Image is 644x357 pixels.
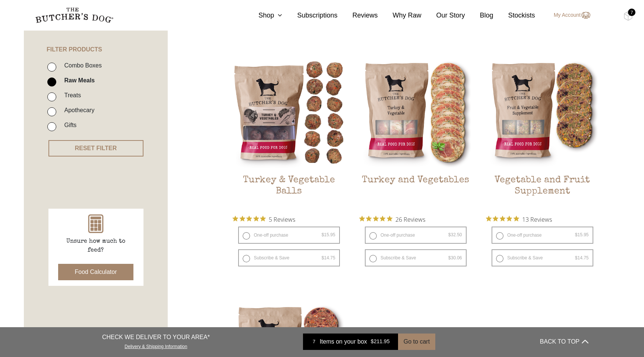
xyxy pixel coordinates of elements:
label: Subscribe & Save [365,249,467,266]
a: Stockists [493,10,535,20]
a: Subscriptions [282,10,337,20]
label: Treats [60,90,81,100]
button: Rated 4.9 out of 5 stars from 13 reviews. Jump to reviews. [486,214,552,225]
a: Shop [243,10,282,20]
span: 13 Reviews [522,214,552,225]
span: 26 Reviews [395,214,425,225]
span: $ [448,232,451,237]
p: CHECK WE DELIVER TO YOUR AREA* [102,333,210,342]
label: One-off purchase [492,227,593,244]
label: Raw Meals [60,75,95,85]
h4: FILTER PRODUCTS [24,19,168,53]
div: 7 [309,338,320,345]
span: $ [575,232,578,237]
a: Reviews [337,10,378,20]
bdi: 14.75 [575,255,589,260]
a: Why Raw [378,10,422,20]
a: Turkey and VegetablesTurkey and Vegetables [359,56,472,210]
span: $ [448,255,451,260]
button: BACK TO TOP [540,333,588,351]
span: $ [322,232,324,237]
label: Combo Boxes [60,60,102,70]
label: Subscribe & Save [238,249,340,266]
h2: Turkey & Vegetable Balls [233,175,345,210]
img: Turkey and Vegetables [359,56,472,169]
bdi: 32.50 [448,232,462,237]
span: $ [322,255,324,260]
button: Go to cart [398,334,435,350]
img: TBD_Cart-Full.png [624,11,633,21]
label: Subscribe & Save [492,249,593,266]
bdi: 15.95 [322,232,335,237]
span: $ [575,255,578,260]
h2: Turkey and Vegetables [359,175,472,210]
bdi: 211.95 [371,339,390,345]
button: Rated 5 out of 5 stars from 5 reviews. Jump to reviews. [233,214,295,225]
a: Blog [465,10,493,20]
label: One-off purchase [238,227,340,244]
bdi: 15.95 [575,232,589,237]
span: Items on your box [320,337,367,346]
a: My Account [546,11,590,20]
button: Food Calculator [58,264,134,280]
span: 5 Reviews [269,214,295,225]
button: Rated 4.9 out of 5 stars from 26 reviews. Jump to reviews. [359,214,425,225]
label: Apothecary [60,105,94,115]
img: Vegetable and Fruit Supplement [486,56,599,169]
a: Turkey & Vegetable BallsTurkey & Vegetable Balls [233,56,345,210]
a: Delivery & Shipping Information [124,342,187,349]
a: Vegetable and Fruit SupplementVegetable and Fruit Supplement [486,56,599,210]
p: Unsure how much to feed? [59,237,133,255]
h2: Vegetable and Fruit Supplement [486,175,599,210]
label: One-off purchase [365,227,467,244]
div: 7 [628,9,635,16]
label: Gifts [60,120,76,130]
a: Our Story [422,10,465,20]
bdi: 14.75 [322,255,335,260]
img: Turkey & Vegetable Balls [233,56,345,169]
span: $ [371,339,374,345]
bdi: 30.06 [448,255,462,260]
a: 7 Items on your box $211.95 [303,334,398,350]
button: RESET FILTER [48,140,143,157]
